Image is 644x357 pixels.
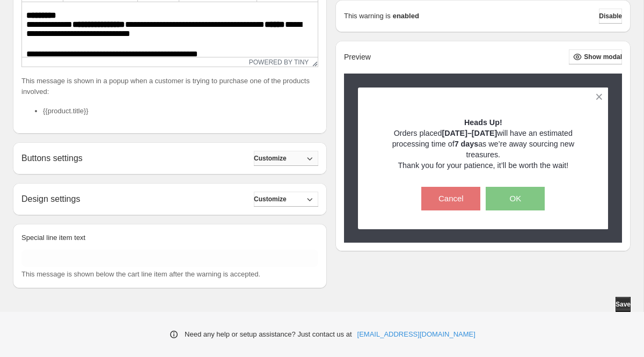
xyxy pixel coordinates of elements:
iframe: Rich Text Area [22,2,318,57]
a: Powered by Tiny [249,59,309,66]
button: Cancel [421,187,480,210]
span: This message is shown below the cart line item after the warning is accepted. [21,270,260,278]
button: Customize [254,192,318,207]
p: This message is shown in a popup when a customer is trying to purchase one of the products involved: [21,76,318,97]
div: Resize [309,57,318,67]
span: Show modal [584,53,622,61]
strong: 7 days [455,140,479,148]
p: Thank you for your patience, it’ll be worth the wait! [377,160,590,171]
strong: Heads Up! [464,118,502,127]
h2: Design settings [21,194,80,204]
strong: enabled [393,11,419,21]
button: Customize [254,151,318,166]
p: This warning is [344,11,391,21]
h2: Preview [344,53,371,62]
span: Save [616,300,631,309]
p: Orders placed will have an estimated processing time of as we’re away sourcing new treasures. [377,117,590,160]
a: [EMAIL_ADDRESS][DOMAIN_NAME] [357,329,475,340]
span: Customize [254,195,287,203]
span: Disable [599,12,622,20]
span: Customize [254,154,287,163]
button: OK [486,187,545,210]
button: Save [616,297,631,312]
body: Rich Text Area. Press ALT-0 for help. [4,9,291,57]
li: {{product.title}} [43,106,318,116]
button: Show modal [569,49,622,64]
h2: Buttons settings [21,153,83,163]
button: Disable [599,9,622,24]
strong: [DATE]–[DATE] [442,129,497,137]
span: Special line item text [21,234,85,242]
